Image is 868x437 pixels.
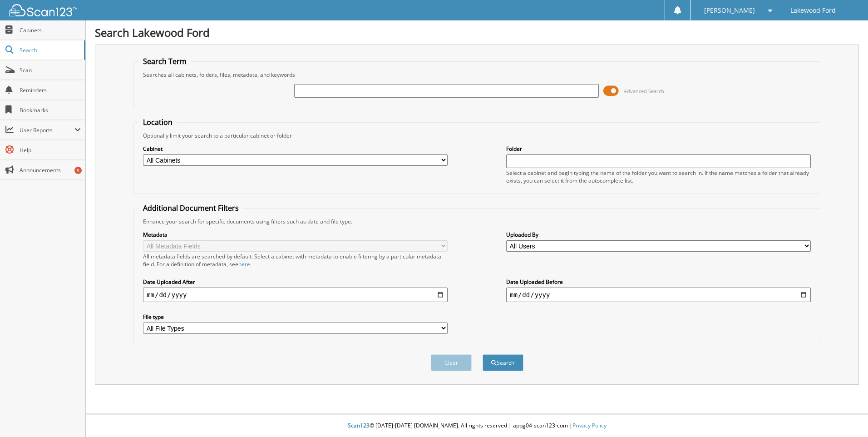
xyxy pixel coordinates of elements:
legend: Location [138,117,177,127]
a: here [238,260,250,268]
span: Bookmarks [20,106,81,114]
span: Scan [20,66,81,74]
label: Uploaded By [506,231,811,238]
legend: Search Term [138,56,191,66]
legend: Additional Document Filters [138,203,243,213]
span: User Reports [20,126,74,134]
button: Clear [431,354,472,371]
div: Select a cabinet and begin typing the name of the folder you want to search in. If the name match... [506,169,811,184]
input: end [506,288,811,302]
label: Cabinet [143,145,448,153]
span: Reminders [20,86,81,94]
div: 5 [74,167,82,174]
label: Folder [506,145,811,153]
div: Searches all cabinets, folders, files, metadata, and keywords [138,71,815,79]
label: Metadata [143,231,448,238]
span: Cabinets [20,26,81,34]
div: Enhance your search for specific documents using filters such as date and file type. [138,218,815,225]
span: Advanced Search [624,88,664,94]
label: File type [143,313,448,321]
div: All metadata fields are searched by default. Select a cabinet with metadata to enable filtering b... [143,253,448,268]
label: Date Uploaded After [143,278,448,286]
span: Scan123 [348,422,370,429]
div: © [DATE]-[DATE] [DOMAIN_NAME]. All rights reserved | appg04-scan123-com | [86,415,868,437]
iframe: Chat Widget [823,393,868,437]
span: Lakewood Ford [790,8,836,13]
h1: Search Lakewood Ford [95,25,859,40]
span: Announcements [20,166,81,174]
span: Help [20,146,81,154]
span: [PERSON_NAME] [704,8,755,13]
div: Optionally limit your search to a particular cabinet or folder [138,132,815,139]
input: start [143,288,448,302]
span: Search [20,46,79,54]
img: scan123-logo-white.svg [9,4,77,16]
button: Search [483,354,523,371]
a: Privacy Policy [572,422,607,429]
label: Date Uploaded Before [506,278,811,286]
